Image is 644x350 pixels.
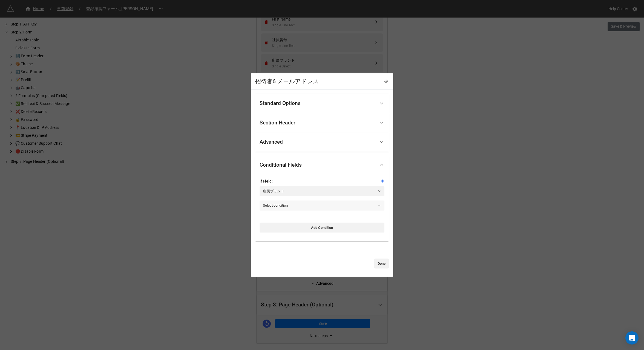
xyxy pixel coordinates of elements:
[374,259,389,269] a: Done
[255,173,389,241] div: Conditional Fields
[625,331,639,345] div: Open Intercom Messenger
[255,77,319,86] div: 招待者6 メールアドレス
[260,162,302,167] div: Conditional Fields
[260,139,283,145] div: Advanced
[260,178,384,184] div: If Field:
[260,120,295,125] div: Section Header
[260,223,384,232] a: Add Condition
[260,186,384,196] a: 所属ブランド
[260,101,301,106] div: Standard Options
[255,132,389,152] div: Advanced
[260,201,384,210] a: Select condition
[255,156,389,173] div: Conditional Fields
[255,94,389,113] div: Standard Options
[255,113,389,132] div: Section Header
